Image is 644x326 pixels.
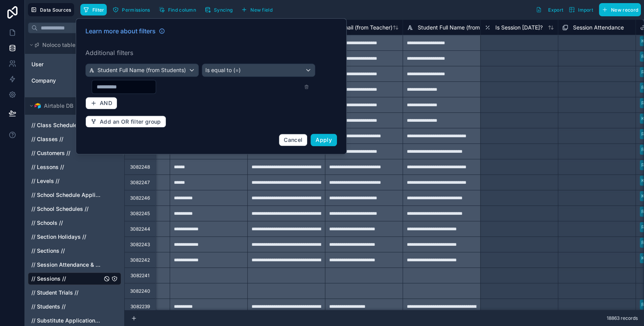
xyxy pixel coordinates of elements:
[31,261,102,269] a: // Session Attendance & Feedback //
[28,133,121,145] div: // Classes //
[130,288,150,294] div: 3082240
[202,4,238,16] a: Syncing
[31,121,102,129] a: // Class Schedules //
[31,77,56,85] span: Company
[340,24,392,31] span: Email (from Teacher)
[28,161,121,173] div: // Lessons //
[28,300,121,313] div: // Students //
[85,116,166,128] button: Add an OR filter group
[31,60,43,68] span: User
[28,119,121,131] div: // Class Schedules //
[28,74,121,87] div: Company
[31,149,102,157] a: // Customers //
[97,66,186,74] span: Student Full Name (from Students)
[28,58,121,71] div: User
[316,136,332,143] span: Apply
[31,177,59,185] span: // Levels //
[80,4,107,16] button: Filter
[28,147,121,159] div: // Customers //
[40,7,71,13] span: Data Sources
[31,77,94,85] a: Company
[110,4,156,16] a: Permissions
[28,286,121,299] div: // Student Trials //
[85,48,337,57] label: Additional filters
[31,205,102,213] a: // School Schedules //
[28,3,74,16] button: Data Sources
[168,7,196,13] span: Find column
[596,3,641,16] a: New record
[31,149,70,157] span: // Customers //
[250,7,273,13] span: New field
[28,273,121,285] div: // Sessions //
[548,7,563,13] span: Export
[284,136,302,143] span: Cancel
[130,195,150,201] div: 3082246
[31,289,78,297] span: // Student Trials //
[566,3,596,16] button: Import
[85,97,117,109] button: AND
[28,231,121,243] div: // Section Holidays //
[205,66,241,74] span: Is equal to (=)
[31,247,102,255] a: // Sections //
[533,3,566,16] button: Export
[599,3,641,16] button: New record
[35,103,41,109] img: Airtable Logo
[130,179,150,186] div: 3082247
[31,121,86,129] span: // Class Schedules //
[28,259,121,271] div: // Session Attendance & Feedback //
[31,317,102,324] a: // Substitute Applications //
[42,41,78,49] span: Noloco tables
[28,217,121,229] div: // Schools //
[130,164,150,170] div: 3082248
[110,4,153,16] button: Permissions
[31,219,63,227] span: // Schools //
[28,203,121,215] div: // School Schedules //
[578,7,593,13] span: Import
[214,7,233,13] span: Syncing
[130,304,150,310] div: 3082239
[202,4,235,16] button: Syncing
[28,245,121,257] div: // Sections //
[31,275,66,283] span: // Sessions //
[31,205,89,213] span: // School Schedules //
[31,289,102,297] a: // Student Trials //
[130,226,150,232] div: 3082244
[92,7,104,13] span: Filter
[31,163,102,171] a: // Lessons //
[130,273,149,279] div: 3082241
[279,134,307,146] button: Cancel
[31,247,65,255] span: // Sections //
[31,177,102,185] a: // Levels //
[28,100,110,111] button: Airtable LogoAirtable DB
[100,118,161,125] span: Add an OR filter group
[573,24,624,31] span: Session Attendance
[85,26,165,36] a: Learn more about filters
[31,191,102,199] a: // School Schedule Applications //
[611,7,638,13] span: New record
[31,303,102,310] a: // Students //
[31,275,102,283] a: // Sessions //
[28,40,116,50] button: Noloco tables
[31,60,94,68] a: User
[607,315,638,321] span: 18863 records
[130,241,150,248] div: 3082243
[130,257,150,263] div: 3082242
[28,189,121,201] div: // School Schedule Applications //
[31,233,86,241] span: // Section Holidays //
[495,24,543,31] span: Is Session [DATE]?
[31,303,66,310] span: // Students //
[31,135,102,143] a: // Classes //
[202,64,315,77] button: Is equal to (=)
[31,219,102,227] a: // Schools //
[122,7,150,13] span: Permissions
[31,163,64,171] span: // Lessons //
[100,100,112,107] span: AND
[44,102,73,110] span: Airtable DB
[85,26,156,36] span: Learn more about filters
[418,24,506,31] span: Student Full Name (from Students)
[311,134,337,146] button: Apply
[130,210,150,217] div: 3082245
